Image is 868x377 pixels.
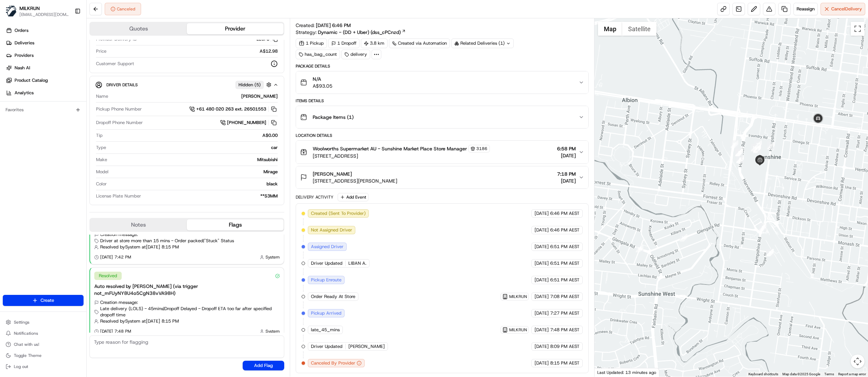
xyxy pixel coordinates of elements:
[189,105,278,113] a: +61 480 020 263 ext. 26501553
[15,27,28,34] span: Orders
[15,90,34,96] span: Analytics
[311,277,341,283] span: Pickup Enroute
[19,12,69,17] span: [EMAIL_ADDRESS][DOMAIN_NAME]
[235,80,273,89] button: Hidden (5)
[96,120,143,126] span: Dropoff Phone Number
[15,52,34,59] span: Providers
[535,360,549,366] span: [DATE]
[3,50,86,61] a: Providers
[260,48,278,54] span: A$12.98
[266,254,280,260] span: System
[735,149,743,156] div: 8
[41,297,54,304] span: Create
[751,144,758,151] div: 16
[535,293,549,300] span: [DATE]
[838,372,866,376] a: Report a map error
[451,38,514,48] div: Related Deliveries (1)
[594,368,659,377] div: Last Updated: 13 minutes ago
[3,87,86,98] a: Analytics
[311,227,352,233] span: Not Assigned Driver
[318,29,406,36] a: Dynamic - (DD + Uber) (dss_cPCnzd)
[821,3,865,15] button: CancelDelivery
[311,327,340,333] span: late_45_mins
[831,6,862,12] span: Cancel Delivery
[313,170,352,177] span: [PERSON_NAME]
[550,327,580,333] span: 7:48 PM AEST
[3,328,84,338] button: Notifications
[389,38,450,48] div: Created via Automation
[313,82,332,89] span: A$93.05
[476,146,487,151] span: 3186
[90,23,187,34] button: Quotes
[296,141,588,164] button: Woolworths Supermarket AU - Sunshine Market Place Store Manager3186[STREET_ADDRESS]6:58 PM[DATE]
[3,362,84,371] button: Log out
[296,29,406,36] div: Strategy:
[766,249,774,256] div: 2
[596,368,619,377] img: Google
[100,306,280,318] span: Late delivery (LOLS) - 45mins | Dropoff Delayed - Dropoff ETA too far after specified dropoff time
[535,327,549,333] span: [DATE]
[296,106,588,128] button: Package Items (1)
[100,299,138,306] span: Creation message:
[109,144,278,151] div: car
[550,244,580,250] span: 6:51 PM AEST
[100,328,131,334] span: [DATE] 7:48 PM
[550,360,580,366] span: 8:15 PM AEST
[96,106,142,112] span: Pickup Phone Number
[311,244,344,250] span: Assigned Driver
[6,6,17,17] img: MILKRUN
[90,219,187,230] button: Notes
[622,22,657,36] button: Show satellite imagery
[296,166,588,188] button: [PERSON_NAME][STREET_ADDRESS][PERSON_NAME]7:18 PM[DATE]
[14,364,28,369] span: Log out
[3,3,72,19] button: MILKRUNMILKRUN[EMAIL_ADDRESS][DOMAIN_NAME]
[598,22,622,36] button: Show street map
[748,372,778,377] button: Keyboard shortcuts
[3,317,84,327] button: Settings
[316,22,351,28] span: [DATE] 6:46 PM
[110,157,278,163] div: Mitsubishi
[187,23,284,34] button: Provider
[100,244,140,250] span: Resolved by System
[14,342,39,347] span: Chat with us!
[313,76,332,82] span: N/A
[797,6,815,12] span: Reassign
[509,294,527,299] span: MILKRUN
[313,152,490,159] span: [STREET_ADDRESS]
[736,155,744,163] div: 5
[753,145,761,152] div: 15
[753,144,761,152] div: 14
[550,293,580,300] span: 7:08 PM AEST
[220,119,278,126] a: [PHONE_NUMBER]
[100,318,140,324] span: Resolved by System
[14,319,29,325] span: Settings
[3,295,84,306] button: Create
[550,210,580,217] span: 6:46 PM AEST
[19,5,40,12] button: MILKRUN
[3,75,86,86] a: Product Catalog
[311,343,342,350] span: Driver Updated
[296,63,589,69] div: Package Details
[824,372,834,376] a: Terms
[348,260,366,266] span: LIBAN A.
[3,37,86,49] a: Deliveries
[100,238,234,244] span: Driver at store more than 15 mins - Order packed | "Stuck" Status
[238,82,261,88] span: Hidden ( 5 )
[105,3,141,15] button: Canceled
[535,210,549,217] span: [DATE]
[311,260,342,266] span: Driver Updated
[311,293,355,300] span: Order Ready At Store
[313,114,354,121] span: Package Items ( 1 )
[311,210,366,217] span: Created (Sent To Provider)
[736,148,743,156] div: 6
[535,277,549,283] span: [DATE]
[3,25,86,36] a: Orders
[313,145,467,152] span: Woolworths Supermarket AU - Sunshine Market Place Store Manager
[557,152,576,159] span: [DATE]
[731,140,738,148] div: 17
[550,343,580,350] span: 8:09 PM AEST
[96,48,106,54] span: Price
[550,310,580,316] span: 7:27 PM AEST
